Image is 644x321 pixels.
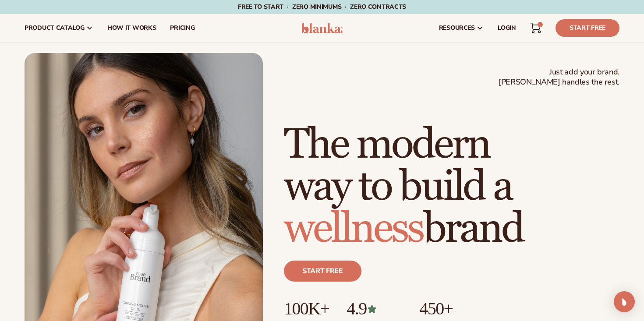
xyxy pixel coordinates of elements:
[284,203,423,254] span: wellness
[100,14,163,42] a: How It Works
[498,25,516,32] span: LOGIN
[347,299,402,318] p: 4.9
[491,14,523,42] a: LOGIN
[419,299,485,318] p: 450+
[284,299,329,318] p: 100K+
[25,25,85,32] span: product catalog
[439,25,475,32] span: resources
[432,14,491,42] a: resources
[170,25,195,32] span: pricing
[163,14,202,42] a: pricing
[540,22,540,27] span: 1
[614,291,635,312] div: Open Intercom Messenger
[556,19,619,37] a: Start Free
[284,261,361,282] a: Start free
[238,3,406,11] span: Free to start · ZERO minimums · ZERO contracts
[107,25,156,32] span: How It Works
[301,23,343,33] img: logo
[284,124,619,250] h1: The modern way to build a brand
[18,14,100,42] a: product catalog
[499,67,619,88] span: Just add your brand. [PERSON_NAME] handles the rest.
